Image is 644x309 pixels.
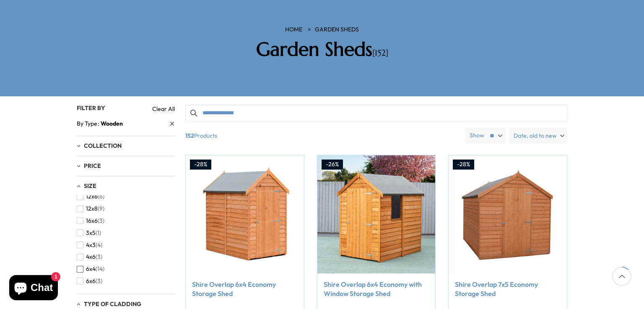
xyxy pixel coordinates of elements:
[152,105,175,113] a: Clear All
[86,278,96,285] span: 6x6
[77,203,104,215] button: 12x8
[77,275,102,287] button: 6x6
[455,280,561,299] a: Shire Overlap 7x5 Economy Storage Shed
[315,26,359,34] a: Garden Sheds
[77,263,104,275] button: 6x4
[96,229,101,237] span: (1)
[324,280,429,299] a: Shire Overlap 6x4 Economy with Window Storage Shed
[7,275,60,302] inbox-online-store-chat: Shopify online store chat
[453,160,474,170] div: -28%
[190,160,211,170] div: -28%
[86,205,98,212] span: 12x8
[470,131,484,140] label: Show
[192,280,298,299] a: Shire Overlap 6x4 Economy Storage Shed
[84,162,101,170] span: Price
[98,205,104,212] span: (9)
[96,242,102,249] span: (4)
[322,160,343,170] div: -26%
[372,48,388,58] span: [152]
[86,265,96,273] span: 6x4
[77,239,102,251] button: 4x3
[86,193,98,200] span: 12x6
[203,38,441,61] h2: Garden Sheds
[77,251,102,263] button: 4x6
[96,278,102,285] span: (3)
[514,128,557,144] span: Date, old to new
[77,119,101,128] span: By Type
[77,287,104,299] button: 7x10
[96,265,104,273] span: (14)
[86,253,96,260] span: 4x6
[98,217,104,224] span: (3)
[84,182,96,190] span: Size
[101,120,123,127] span: Wooden
[317,155,436,273] img: Shire Overlap 6x4 Economy with Window Storage Shed - Best Shed
[77,215,104,227] button: 16x6
[285,26,302,34] a: HOME
[449,155,567,273] img: Shire Overlap 7x5 Economy Storage Shed - Best Shed
[86,229,96,237] span: 3x5
[86,217,98,224] span: 16x6
[96,253,102,260] span: (3)
[509,128,567,144] label: Date, old to new
[186,155,304,273] img: Shire Overlap 6x4 Economy Storage Shed - Best Shed
[77,227,101,239] button: 3x5
[185,105,567,121] input: Search products
[86,242,96,249] span: 4x3
[84,300,141,308] span: Type of Cladding
[77,104,105,112] span: Filter By
[84,142,122,149] span: Collection
[98,193,104,200] span: (8)
[185,128,194,144] b: 152
[77,191,104,203] button: 12x6
[182,128,462,144] span: Products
